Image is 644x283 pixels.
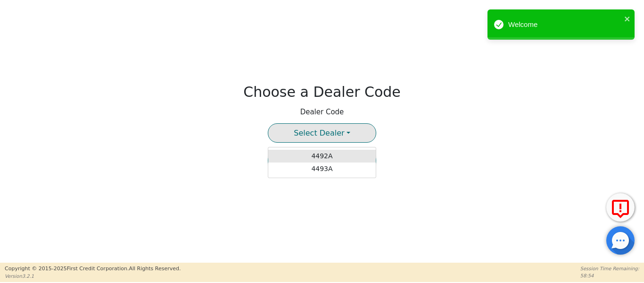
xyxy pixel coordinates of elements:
[268,163,376,175] a: 4493A
[300,108,344,116] h4: Dealer Code
[268,123,376,143] button: Select Dealer
[243,84,401,101] h2: Choose a Dealer Code
[5,273,181,280] p: Version 3.2.1
[268,150,376,163] a: 4492A
[606,193,635,222] button: Report Error to FCC
[508,19,621,30] div: Welcome
[129,266,181,272] span: All Rights Reserved.
[580,272,639,279] p: 58:54
[294,129,344,137] span: Select Dealer
[5,265,181,273] p: Copyright © 2015- 2025 First Credit Corporation.
[624,13,631,24] button: close
[580,265,639,272] p: Session Time Remaining:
